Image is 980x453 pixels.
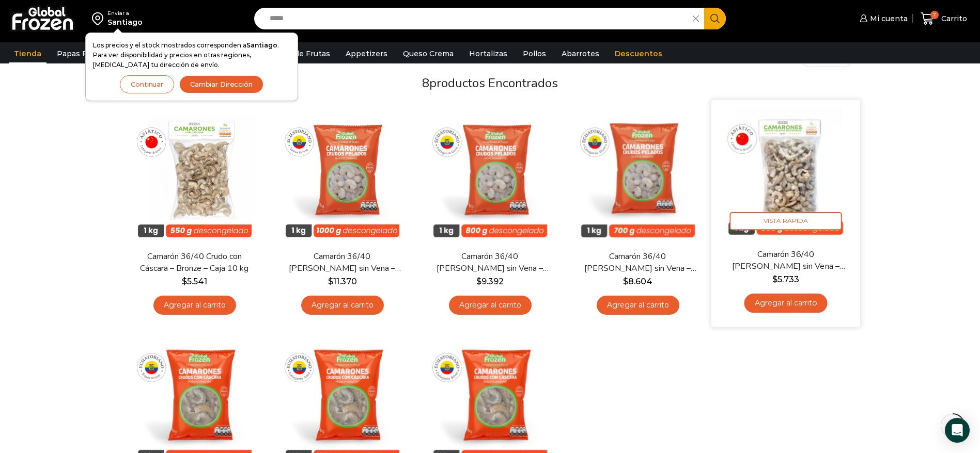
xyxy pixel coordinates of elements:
[729,212,842,230] span: Vista Rápida
[107,10,143,17] div: Enviar a
[246,41,277,49] strong: Santiago
[857,8,908,29] a: Mi cuenta
[182,277,207,286] bdi: 5.541
[939,13,967,24] span: Carrito
[918,7,970,31] a: 7 Carrito
[476,277,504,286] bdi: 9.392
[945,418,970,443] div: Open Intercom Messenger
[623,277,628,286] span: $
[476,277,481,286] span: $
[772,274,799,284] bdi: 5.733
[556,44,604,63] a: Abarrotes
[52,44,109,63] a: Papas Fritas
[597,296,679,315] a: Agregar al carrito: “Camarón 36/40 Crudo Pelado sin Vena - Silver - Caja 10 kg”
[449,296,532,315] a: Agregar al carrito: “Camarón 36/40 Crudo Pelado sin Vena - Gold - Caja 10 kg”
[93,40,290,70] p: Los precios y el stock mostrados corresponden a . Para ver disponibilidad y precios en otras regi...
[283,251,401,274] a: Camarón 36/40 [PERSON_NAME] sin Vena – Super Prime – Caja 10 kg
[930,11,939,19] span: 7
[182,277,187,286] span: $
[398,44,459,63] a: Queso Crema
[744,294,827,313] a: Agregar al carrito: “Camarón 36/40 Crudo Pelado sin Vena - Bronze - Caja 10 kg”
[422,75,429,91] span: 8
[578,251,697,274] a: Camarón 36/40 [PERSON_NAME] sin Vena – Silver – Caja 10 kg
[772,274,777,284] span: $
[301,296,384,315] a: Agregar al carrito: “Camarón 36/40 Crudo Pelado sin Vena - Super Prime - Caja 10 kg”
[328,277,333,286] span: $
[867,13,908,24] span: Mi cuenta
[153,296,236,315] a: Agregar al carrito: “Camarón 36/40 Crudo con Cáscara - Bronze - Caja 10 kg”
[266,44,335,63] a: Pulpa de Frutas
[328,277,357,286] bdi: 11.370
[92,10,107,27] img: address-field-icon.svg
[430,251,549,274] a: Camarón 36/40 [PERSON_NAME] sin Vena – Gold – Caja 10 kg
[429,75,558,91] span: productos encontrados
[107,17,143,27] div: Santiago
[704,8,726,29] button: Search button
[340,44,393,63] a: Appetizers
[9,44,46,63] a: Tienda
[725,248,845,272] a: Camarón 36/40 [PERSON_NAME] sin Vena – Bronze – Caja 10 kg
[464,44,512,63] a: Hortalizas
[135,251,254,274] a: Camarón 36/40 Crudo con Cáscara – Bronze – Caja 10 kg
[623,277,652,286] bdi: 8.604
[179,75,263,93] button: Cambiar Dirección
[120,75,174,93] button: Continuar
[610,44,667,63] a: Descuentos
[518,44,551,63] a: Pollos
